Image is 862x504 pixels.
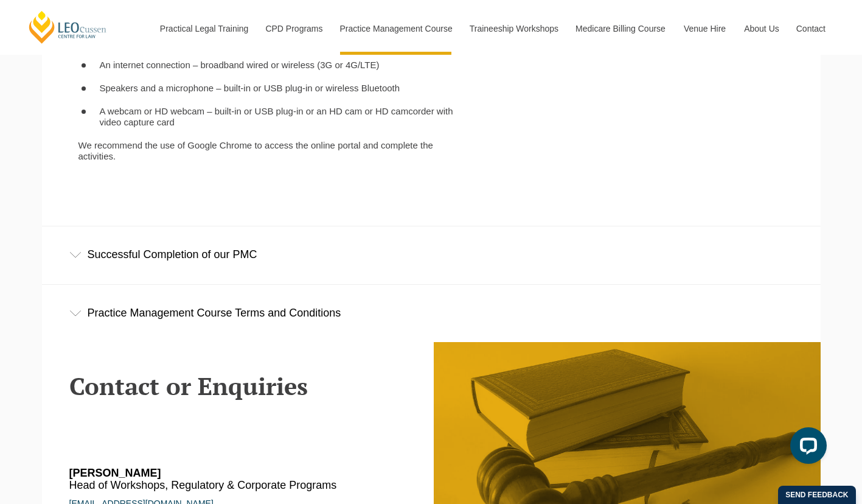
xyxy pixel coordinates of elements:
[256,2,330,55] a: CPD Programs
[78,140,433,161] span: Google Chrome to access the online portal and complete the activities.
[78,140,186,150] span: We recommend the use of
[69,467,161,479] strong: [PERSON_NAME]
[42,285,821,341] div: Practice Management Course Terms and Conditions
[675,2,735,55] a: Venue Hire
[787,2,835,55] a: Contact
[780,422,832,474] iframe: LiveChat chat widget
[735,2,787,55] a: About Us
[27,10,108,44] a: [PERSON_NAME] Centre for Law
[42,226,821,283] div: Successful Completion of our PMC
[100,106,453,127] span: A webcam or HD webcam – built-in or USB plug-in or an HD cam or HD camcorder with video capture card
[566,2,675,55] a: Medicare Billing Course
[151,2,257,55] a: Practical Legal Training
[331,2,461,55] a: Practice Management Course
[461,2,566,55] a: Traineeship Workshops
[69,373,422,399] h2: Contact or Enquiries
[69,467,387,492] h6: Head of Workshops, Regulatory & Corporate Programs
[100,83,400,93] span: Speakers and a microphone – built-in or USB plug-in or wireless Bluetooth
[100,60,380,70] span: An internet connection – broadband wired or wireless (3G or 4G/LTE)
